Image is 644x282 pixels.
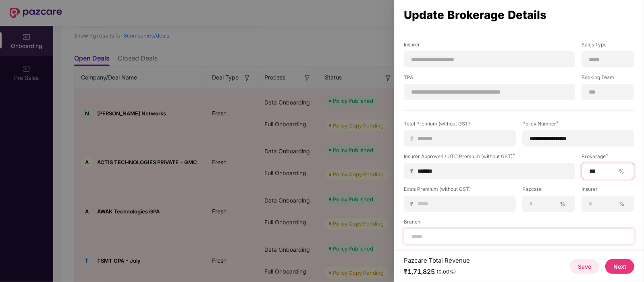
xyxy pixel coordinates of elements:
label: Sales Type [582,41,634,51]
div: Brokerage [582,153,634,160]
label: TPA [404,74,575,84]
label: Booking Team [582,74,634,84]
span: ₹ [410,200,417,208]
div: ₹1,71,825 [404,267,470,276]
span: % [557,200,569,208]
div: (0.00%) [436,269,456,275]
span: ₹ [410,167,417,175]
div: Update Brokerage Details [404,10,634,19]
div: Policy Number [522,120,634,127]
span: % [615,167,627,175]
label: Total Premium (without GST) [404,120,516,130]
button: Save [570,259,599,274]
button: Next [605,259,634,274]
label: Branch [404,218,634,228]
label: Pazcare [522,186,575,196]
span: % [616,200,628,208]
span: ₹ [410,135,417,142]
div: Insurer Approved / OTC Premium (without GST) [404,153,575,160]
div: Pazcare Total Revenue [404,257,470,264]
label: Extra Premium (without GST) [404,186,516,196]
label: Insurer [582,186,634,196]
label: Insurer [404,41,575,51]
